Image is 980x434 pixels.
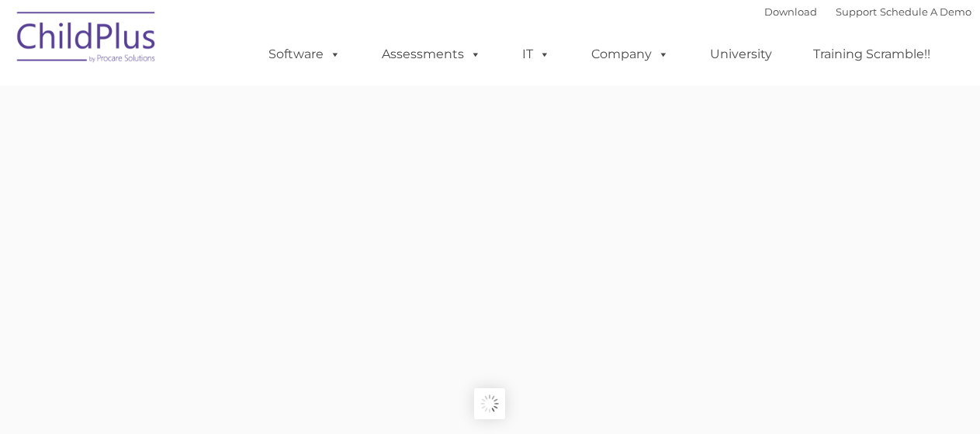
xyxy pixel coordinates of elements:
[576,39,684,70] a: Company
[880,5,971,18] a: Schedule A Demo
[836,5,877,18] a: Support
[764,5,817,18] a: Download
[694,39,788,70] a: University
[9,1,164,78] img: ChildPlus by Procare Solutions
[764,5,971,18] font: |
[253,39,356,70] a: Software
[366,39,497,70] a: Assessments
[507,39,566,70] a: IT
[798,39,946,70] a: Training Scramble!!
